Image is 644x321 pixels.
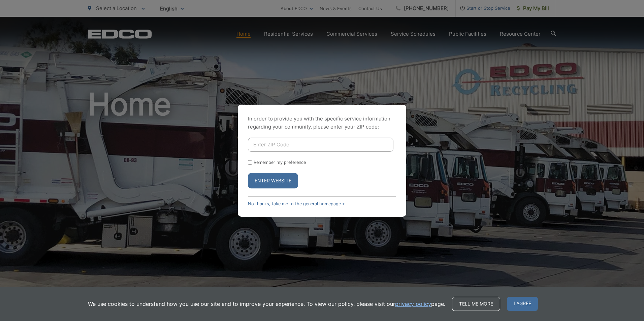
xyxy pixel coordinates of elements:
button: Enter Website [248,173,298,188]
a: No thanks, take me to the general homepage > [248,201,345,206]
input: Enter ZIP Code [248,138,393,152]
span: I agree [507,297,538,311]
label: Remember my preference [254,160,306,165]
a: Tell me more [452,297,500,311]
a: privacy policy [395,300,431,308]
p: In order to provide you with the specific service information regarding your community, please en... [248,115,396,131]
p: We use cookies to understand how you use our site and to improve your experience. To view our pol... [88,300,445,308]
